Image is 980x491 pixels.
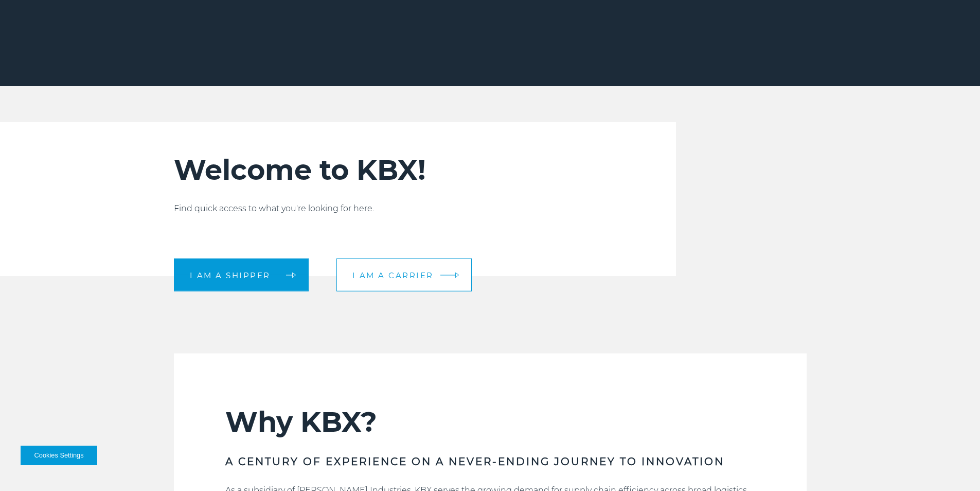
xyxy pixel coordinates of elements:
img: arrow [455,272,459,278]
p: Find quick access to what you're looking for here. [174,202,615,215]
h3: A CENTURY OF EXPERIENCE ON A NEVER-ENDING JOURNEY TO INNOVATION [225,454,755,469]
a: I am a shipper arrow arrow [174,259,309,292]
h2: Welcome to KBX! [174,153,615,187]
button: Cookies Settings [21,446,97,465]
a: I am a carrier arrow arrow [336,259,472,292]
span: I am a shipper [190,271,271,279]
h2: Why KBX? [225,405,755,439]
span: I am a carrier [352,271,434,279]
iframe: Chat Widget [929,442,980,491]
